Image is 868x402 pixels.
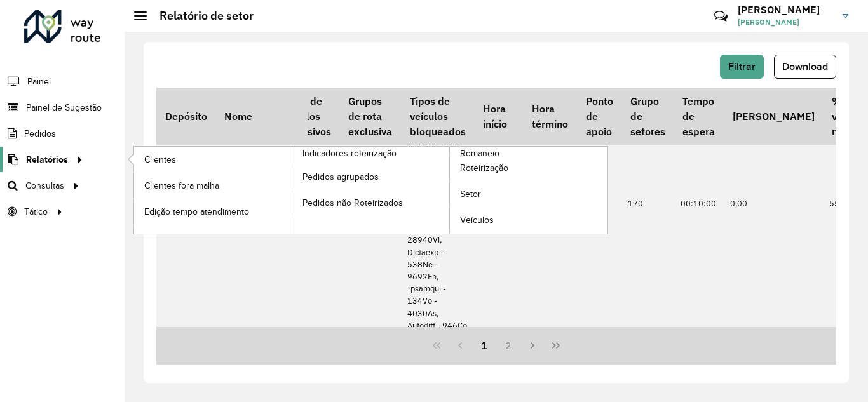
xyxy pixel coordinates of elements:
[302,170,379,184] span: Pedidos agrupados
[450,208,607,233] a: Veículos
[472,333,496,358] button: 1
[302,196,403,210] span: Pedidos não Roteirizados
[674,88,724,145] th: Tempo de espera
[496,333,520,358] button: 2
[156,88,249,145] th: Depósito
[460,187,481,201] span: Setor
[523,88,576,145] th: Hora término
[302,147,397,160] span: Indicadores roteirização
[134,147,450,234] a: Indicadores roteirização
[724,88,823,145] th: [PERSON_NAME]
[340,88,401,145] th: Grupos de rota exclusiva
[577,88,621,145] th: Ponto de apoio
[134,147,292,172] a: Clientes
[782,61,828,72] span: Download
[24,127,56,140] span: Pedidos
[144,153,176,166] span: Clientes
[460,213,494,227] span: Veículos
[292,147,608,234] a: Romaneio
[720,55,764,79] button: Filtrar
[144,205,249,218] span: Edição tempo atendimento
[728,61,756,72] span: Filtrar
[544,333,568,358] button: Last Page
[134,173,292,198] a: Clientes fora malha
[738,4,833,16] h3: [PERSON_NAME]
[774,55,836,79] button: Download
[24,205,48,218] span: Tático
[134,199,292,224] a: Edição tempo atendimento
[27,75,51,88] span: Painel
[621,88,674,145] th: Grupo de setores
[144,179,219,192] span: Clientes fora malha
[292,190,450,215] a: Pedidos não Roteirizados
[147,9,254,23] h2: Relatório de setor
[450,182,607,207] a: Setor
[738,17,833,28] span: [PERSON_NAME]
[520,333,545,358] button: Next Page
[215,88,308,145] th: Nome
[707,3,735,30] a: Contato Rápido
[460,147,499,160] span: Romaneio
[460,161,508,175] span: Roteirização
[474,88,523,145] th: Hora início
[292,164,450,189] a: Pedidos agrupados
[26,101,102,114] span: Painel de Sugestão
[25,179,64,192] span: Consultas
[401,88,474,145] th: Tipos de veículos bloqueados
[26,153,68,166] span: Relatórios
[450,156,607,181] a: Roteirização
